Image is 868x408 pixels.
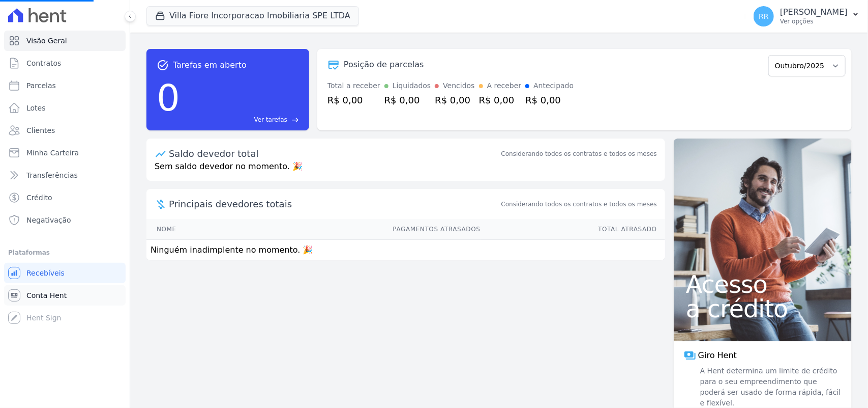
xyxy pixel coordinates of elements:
[254,115,287,124] span: Ver tarefas
[501,200,657,209] span: Considerando todos os contratos e todos os meses
[4,165,126,185] a: Transferências
[4,98,126,118] a: Lotes
[26,193,52,203] span: Crédito
[146,240,665,261] td: Ninguém inadimplente no momento. 🎉
[686,272,840,296] span: Acesso
[533,80,574,91] div: Antecipado
[4,120,126,141] a: Clientes
[384,93,431,107] div: R$ 0,00
[4,75,126,96] a: Parcelas
[327,80,380,91] div: Total a receber
[4,210,126,230] a: Negativação
[146,160,665,181] p: Sem saldo devedor no momento. 🎉
[26,80,56,91] span: Parcelas
[759,13,768,20] span: RR
[26,103,46,113] span: Lotes
[745,2,868,31] button: RR [PERSON_NAME] Ver opções
[26,148,79,158] span: Minha Carteira
[184,115,299,124] a: Ver tarefas east
[780,17,848,25] p: Ver opções
[487,80,522,91] div: A receber
[393,80,431,91] div: Liquidados
[173,59,247,71] span: Tarefas em aberto
[169,147,499,160] div: Saldo devedor total
[291,116,299,124] span: east
[443,80,474,91] div: Vencidos
[26,268,65,278] span: Recebíveis
[169,197,499,211] span: Principais devedores totais
[698,349,737,362] span: Giro Hent
[525,93,574,107] div: R$ 0,00
[327,93,380,107] div: R$ 0,00
[4,31,126,51] a: Visão Geral
[4,263,126,283] a: Recebíveis
[26,170,78,180] span: Transferências
[481,219,665,240] th: Total Atrasado
[501,149,657,158] div: Considerando todos os contratos e todos os meses
[4,187,126,208] a: Crédito
[8,247,122,259] div: Plataformas
[157,59,169,71] span: task_alt
[4,285,126,306] a: Conta Hent
[686,296,840,321] span: a crédito
[26,215,71,225] span: Negativação
[26,58,61,68] span: Contratos
[26,290,67,301] span: Conta Hent
[157,71,180,124] div: 0
[780,7,848,17] p: [PERSON_NAME]
[435,93,474,107] div: R$ 0,00
[239,219,481,240] th: Pagamentos Atrasados
[344,59,424,71] div: Posição de parcelas
[479,93,522,107] div: R$ 0,00
[4,53,126,73] a: Contratos
[26,125,55,135] span: Clientes
[146,219,239,240] th: Nome
[26,36,67,46] span: Visão Geral
[146,6,359,25] button: Villa Fiore Incorporacao Imobiliaria SPE LTDA
[4,143,126,163] a: Minha Carteira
